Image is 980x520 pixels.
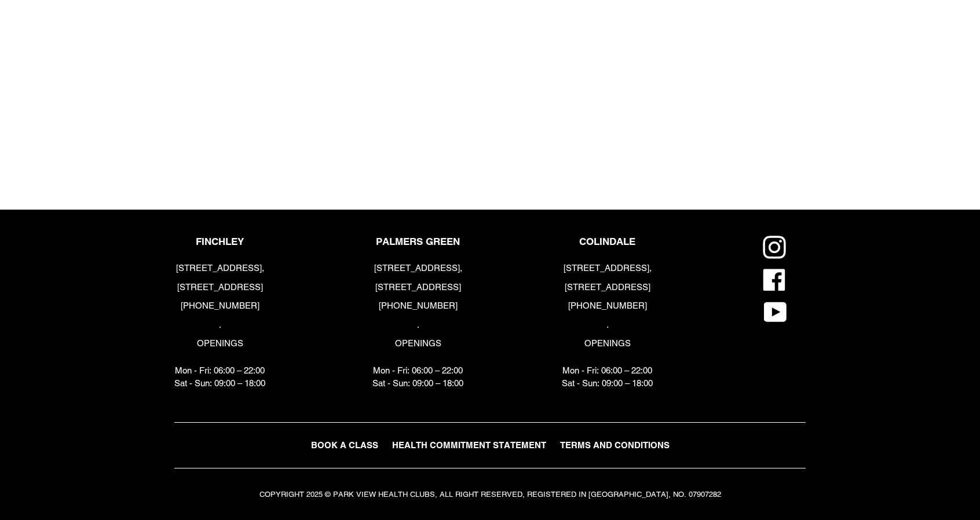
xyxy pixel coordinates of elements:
span: HEALTH COMMITMENT STATEMENT [392,440,546,450]
p: OPENINGS [372,337,463,350]
p: PALMERS GREEN [372,236,463,247]
span: TERMS AND CONDITIONS [560,440,670,450]
p: . [372,318,463,332]
p: [STREET_ADDRESS], [562,262,653,275]
p: OPENINGS [562,337,653,350]
p: [STREET_ADDRESS] [562,281,653,294]
p: Mon - Fri: 06:00 – 22:00 Sat - Sun: 09:00 – 18:00 [562,364,653,390]
a: HEALTH COMMITMENT STATEMENT [386,437,552,454]
a: BOOK A CLASS [305,437,384,454]
p: COLINDALE [562,236,653,247]
p: . [562,318,653,332]
p: [PHONE_NUMBER] [174,299,265,313]
p: Mon - Fri: 06:00 – 22:00 Sat - Sun: 09:00 – 18:00 [174,364,265,390]
p: OPENINGS [174,337,265,350]
p: [PHONE_NUMBER] [372,299,463,313]
p: [STREET_ADDRESS] [372,281,463,294]
p: [PHONE_NUMBER] [562,299,653,313]
small: COPYRIGHT 2025 © PARK VIEW HEALTH CLUBS, ALL RIGHT RESERVED, REGISTERED IN [GEOGRAPHIC_DATA], NO.... [259,490,721,499]
p: Mon - Fri: 06:00 – 22:00 Sat - Sun: 09:00 – 18:00 [372,364,463,390]
p: . [174,318,265,332]
p: [STREET_ADDRESS] [174,281,265,294]
a: TERMS AND CONDITIONS [554,437,675,454]
p: FINCHLEY [174,236,265,247]
p: [STREET_ADDRESS], [174,262,265,275]
p: [STREET_ADDRESS], [372,262,463,275]
span: BOOK A CLASS [311,440,378,450]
